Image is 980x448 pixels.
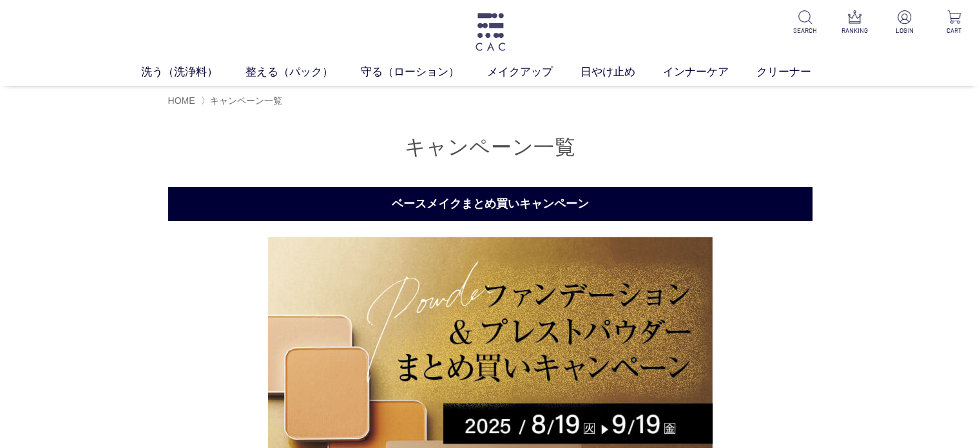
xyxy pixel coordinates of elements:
a: クリーナー [756,64,839,81]
span: キャンペーン一覧 [210,95,282,106]
h1: キャンペーン一覧 [168,133,812,161]
p: RANKING [839,26,870,35]
a: 整える（パック） [245,64,361,81]
h2: ベースメイクまとめ買いキャンペーン [168,187,812,221]
a: 日やけ止め [581,64,663,81]
a: RANKING [839,10,870,35]
p: LOGIN [889,26,920,35]
a: 洗う（洗浄料） [141,64,245,81]
li: 〉 [201,95,285,107]
a: LOGIN [889,10,920,35]
a: CART [938,10,970,35]
a: メイクアップ [487,64,581,81]
a: HOME [168,95,195,106]
p: CART [938,26,970,35]
img: logo [474,13,507,51]
a: インナーケア [663,64,756,81]
a: 守る（ローション） [361,64,487,81]
a: SEARCH [789,10,821,35]
p: SEARCH [789,26,821,35]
